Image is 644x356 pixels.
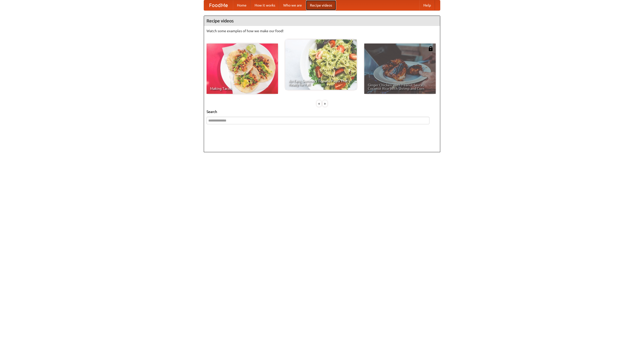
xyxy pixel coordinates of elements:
a: Who we are [279,0,306,10]
a: Making Tacos [207,44,278,94]
p: Watch some examples of how we make our food! [207,28,437,33]
h4: Recipe videos [204,16,440,26]
div: « [317,100,321,107]
a: Recipe videos [306,0,336,10]
span: An Easy, Summery Tomato Pasta That's Ready for Fall [289,79,353,86]
h5: Search [207,109,437,114]
span: Making Tacos [210,87,274,90]
a: Home [233,0,251,10]
div: » [323,100,327,107]
img: 483408.png [428,46,433,51]
a: An Easy, Summery Tomato Pasta That's Ready for Fall [285,39,357,90]
a: How it works [251,0,279,10]
a: Help [419,0,435,10]
a: FoodMe [204,0,233,10]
